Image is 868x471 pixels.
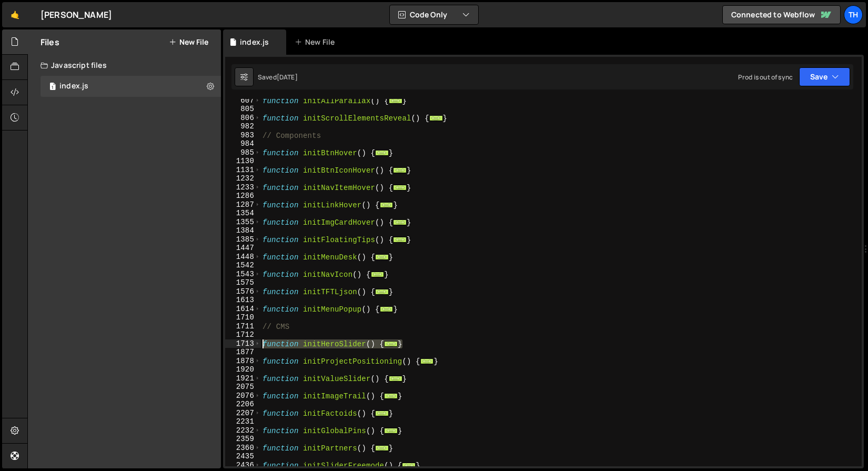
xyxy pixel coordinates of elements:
div: 1232 [225,174,261,183]
span: ... [393,167,407,173]
span: ... [375,410,389,416]
div: 1384 [225,226,261,235]
button: Code Only [390,5,478,24]
div: 2207 [225,409,261,418]
span: ... [385,393,398,398]
span: ... [371,271,385,277]
div: 1713 [225,339,261,348]
div: 607 [225,96,261,105]
div: 1877 [225,348,261,357]
span: ... [389,97,402,103]
span: ... [393,184,407,190]
div: [PERSON_NAME] [41,8,112,21]
span: ... [380,202,393,207]
div: 1542 [225,261,261,270]
span: ... [375,288,389,294]
div: 2206 [225,400,261,409]
div: 1920 [225,365,261,374]
div: 1354 [225,209,261,218]
div: 1878 [225,357,261,366]
div: 1355 [225,218,261,227]
span: ... [402,462,416,468]
button: New File [169,38,208,46]
div: 2075 [225,383,261,392]
div: 1130 [225,157,261,166]
a: Connected to Webflow [722,5,841,24]
a: Th [844,5,863,24]
div: 16840/46037.js [41,76,221,97]
div: 805 [225,105,261,114]
div: 1710 [225,313,261,322]
div: 1614 [225,305,261,314]
div: index.js [59,82,88,91]
h2: Files [41,36,59,48]
div: [DATE] [277,73,298,82]
div: 983 [225,131,261,140]
span: ... [380,306,393,312]
div: 1447 [225,244,261,253]
div: Prod is out of sync [738,73,793,82]
span: ... [375,254,389,259]
div: 2360 [225,444,261,453]
span: ... [393,219,407,225]
div: 2436 [225,461,261,470]
div: Saved [258,73,298,82]
div: 1233 [225,183,261,192]
span: ... [385,427,398,433]
div: 1576 [225,287,261,296]
div: 1613 [225,296,261,305]
button: Save [799,67,850,86]
div: 1712 [225,330,261,339]
div: 2076 [225,392,261,400]
div: 806 [225,114,261,123]
div: 1921 [225,374,261,383]
div: 2231 [225,417,261,426]
span: ... [375,149,389,155]
div: 1287 [225,201,261,209]
div: New File [295,37,339,47]
span: ... [389,375,402,381]
span: ... [385,340,398,346]
div: 1448 [225,253,261,262]
div: 2232 [225,426,261,435]
div: 982 [225,122,261,131]
span: 1 [49,83,56,92]
div: 2435 [225,452,261,461]
div: 984 [225,139,261,148]
div: 1711 [225,322,261,331]
div: 1286 [225,192,261,201]
span: ... [420,358,434,364]
div: 1543 [225,270,261,279]
a: 🤙 [2,2,28,27]
div: 1575 [225,278,261,287]
div: 2359 [225,435,261,444]
div: 1131 [225,166,261,175]
span: ... [375,445,389,450]
span: ... [429,115,443,121]
span: ... [393,236,407,242]
div: Javascript files [28,55,221,76]
div: 1385 [225,235,261,244]
div: 985 [225,148,261,157]
div: index.js [240,37,269,47]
